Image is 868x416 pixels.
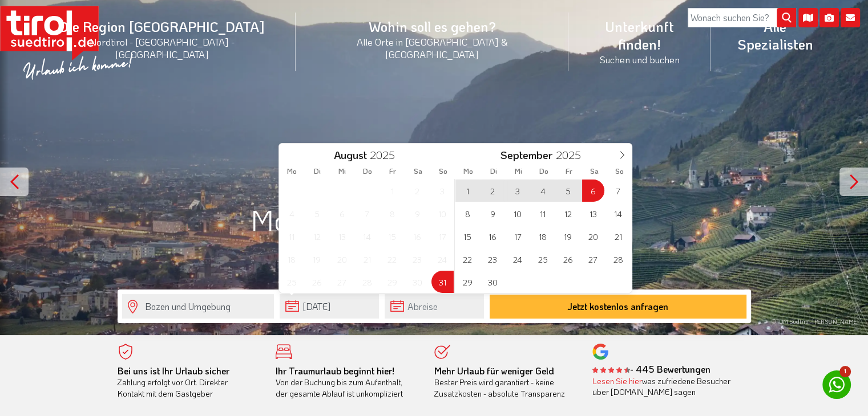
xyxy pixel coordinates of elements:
[841,8,860,27] i: Kontakt
[557,225,579,247] span: September 19, 2025
[482,271,504,293] span: September 30, 2025
[582,202,604,225] span: September 13, 2025
[356,248,378,270] span: August 21, 2025
[552,148,590,162] input: Year
[281,271,303,293] span: August 25, 2025
[582,248,604,270] span: September 27, 2025
[118,204,751,267] h1: Motorradhotels in der Region: Bozen und Umgebung
[482,225,504,247] span: September 16, 2025
[532,225,554,247] span: September 18, 2025
[381,248,403,270] span: August 22, 2025
[507,248,529,270] span: September 24, 2025
[276,365,417,399] div: Von der Buchung bis zum Aufenthalt, der gesamte Ablauf ist unkompliziert
[531,168,556,175] span: Do
[381,202,403,225] span: August 8, 2025
[607,225,629,247] span: September 21, 2025
[381,271,403,293] span: August 29, 2025
[819,8,839,27] i: Fotogalerie
[406,202,429,225] span: August 9, 2025
[280,294,379,319] input: Anreise
[356,202,378,225] span: August 7, 2025
[281,248,303,270] span: August 18, 2025
[481,168,506,175] span: Di
[42,35,282,60] small: Nordtirol - [GEOGRAPHIC_DATA] - [GEOGRAPHIC_DATA]
[592,363,710,375] b: - 445 Bewertungen
[607,248,629,270] span: September 28, 2025
[381,180,403,202] span: August 1, 2025
[122,294,274,319] input: Wo soll's hingehen?
[380,168,405,175] span: Fr
[306,225,328,247] span: August 12, 2025
[507,180,529,202] span: September 3, 2025
[568,5,710,78] a: Unterkunft finden!Suchen und buchen
[482,202,504,225] span: September 9, 2025
[607,202,629,225] span: September 14, 2025
[532,248,554,270] span: September 25, 2025
[798,8,818,27] i: Karte öffnen
[306,248,328,270] span: August 19, 2025
[305,168,330,175] span: Di
[381,225,403,247] span: August 15, 2025
[482,180,504,202] span: September 2, 2025
[279,168,304,175] span: Mo
[431,225,454,247] span: August 17, 2025
[500,150,552,161] span: September
[431,202,454,225] span: August 10, 2025
[507,225,529,247] span: September 17, 2025
[457,248,479,270] span: September 22, 2025
[582,53,697,66] small: Suchen und buchen
[331,271,353,293] span: August 27, 2025
[406,180,429,202] span: August 2, 2025
[688,8,796,27] input: Wonach suchen Sie?
[839,366,851,377] span: 1
[532,180,554,202] span: September 4, 2025
[309,35,555,60] small: Alle Orte in [GEOGRAPHIC_DATA] & [GEOGRAPHIC_DATA]
[296,5,569,73] a: Wohin soll es gehen?Alle Orte in [GEOGRAPHIC_DATA] & [GEOGRAPHIC_DATA]
[592,376,734,398] div: was zufriedene Besucher über [DOMAIN_NAME] sagen
[118,365,229,377] b: Bei uns ist Ihr Urlaub sicher
[281,225,303,247] span: August 11, 2025
[29,5,296,73] a: Die Region [GEOGRAPHIC_DATA]Nordtirol - [GEOGRAPHIC_DATA] - [GEOGRAPHIC_DATA]
[582,225,604,247] span: September 20, 2025
[356,271,378,293] span: August 28, 2025
[557,180,579,202] span: September 5, 2025
[434,365,554,377] b: Mehr Urlaub für weniger Geld
[457,225,479,247] span: September 15, 2025
[355,168,380,175] span: Do
[457,271,479,293] span: September 29, 2025
[506,168,531,175] span: Mi
[306,202,328,225] span: August 5, 2025
[457,202,479,225] span: September 8, 2025
[306,271,328,293] span: August 26, 2025
[331,202,353,225] span: August 6, 2025
[557,248,579,270] span: September 26, 2025
[457,180,479,202] span: September 1, 2025
[331,248,353,270] span: August 20, 2025
[582,180,604,202] span: September 6, 2025
[334,150,367,161] span: August
[331,225,353,247] span: August 13, 2025
[431,180,454,202] span: August 3, 2025
[330,168,355,175] span: Mi
[607,168,632,175] span: So
[367,148,405,162] input: Year
[592,376,642,386] a: Lesen Sie hier
[406,225,429,247] span: August 16, 2025
[281,202,303,225] span: August 4, 2025
[557,202,579,225] span: September 12, 2025
[822,370,851,399] a: 1
[434,365,576,399] div: Bester Preis wird garantiert - keine Zusatzkosten - absolute Transparenz
[490,295,746,319] button: Jetzt kostenlos anfragen
[582,168,607,175] span: Sa
[405,168,430,175] span: Sa
[455,168,481,175] span: Mo
[406,248,429,270] span: August 23, 2025
[356,225,378,247] span: August 14, 2025
[431,248,454,270] span: August 24, 2025
[482,248,504,270] span: September 23, 2025
[406,271,429,293] span: August 30, 2025
[556,168,582,175] span: Fr
[430,168,455,175] span: So
[532,202,554,225] span: September 11, 2025
[118,365,259,399] div: Zahlung erfolgt vor Ort. Direkter Kontakt mit dem Gastgeber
